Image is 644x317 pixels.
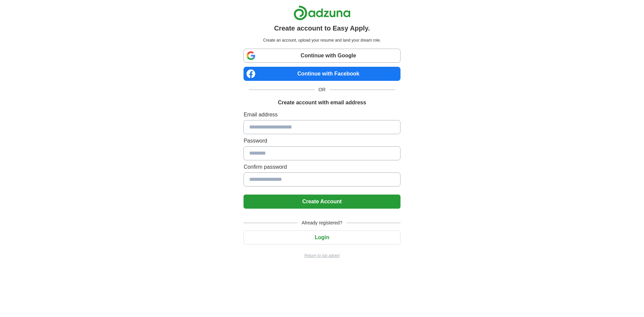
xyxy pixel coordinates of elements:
[244,230,400,245] button: Login
[244,137,400,145] label: Password
[315,86,330,93] span: OR
[298,219,346,226] span: Already registered?
[244,49,400,63] a: Continue with Google
[245,37,399,43] p: Create an account, upload your resume and land your dream role.
[244,163,400,171] label: Confirm password
[244,253,400,259] a: Return to job advert
[244,111,400,119] label: Email address
[293,5,351,20] img: Adzuna logo
[244,67,400,81] a: Continue with Facebook
[278,99,366,107] h1: Create account with email address
[244,195,400,209] button: Create Account
[274,23,370,33] h1: Create account to Easy Apply.
[244,234,400,240] a: Login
